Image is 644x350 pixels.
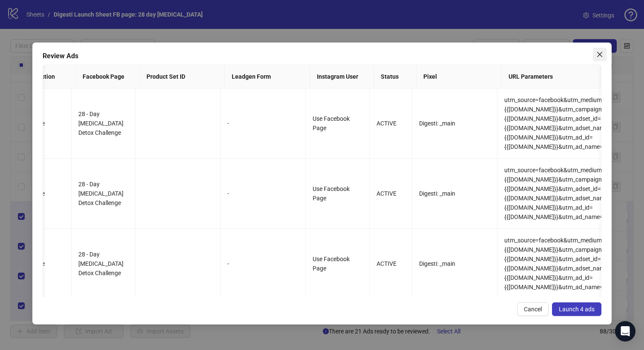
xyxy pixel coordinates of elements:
div: - [227,259,299,268]
div: Digesti: _main [419,259,490,268]
div: - [227,119,299,128]
div: Review Ads [43,51,602,61]
button: Close [593,48,607,61]
div: Use Facebook Page [313,254,362,273]
div: 28 - Day [MEDICAL_DATA] Detox Challenge [78,179,128,208]
div: Digesti: _main [419,119,490,128]
div: Digesti: _main [419,189,490,198]
th: Leadgen Form [225,65,310,88]
span: close [596,51,603,58]
div: Use Facebook Page [313,114,362,133]
button: Cancel [517,302,549,316]
span: ACTIVE [377,190,397,197]
th: Product Set ID [140,65,225,88]
div: Open Intercom Messenger [615,321,635,341]
div: 28 - Day [MEDICAL_DATA] Detox Challenge [78,109,128,137]
th: Facebook Page [76,65,140,88]
span: Cancel [524,306,542,313]
div: 28 - Day [MEDICAL_DATA] Detox Challenge [78,250,128,278]
th: Instagram User [310,65,374,88]
div: Use Facebook Page [313,184,362,203]
th: Status [374,65,417,88]
span: Launch 4 ads [559,306,595,313]
span: ACTIVE [377,260,397,267]
th: Call to Action [12,65,76,88]
span: ACTIVE [377,120,397,127]
th: Pixel [417,65,502,88]
button: Launch 4 ads [552,302,601,316]
div: - [227,189,299,198]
